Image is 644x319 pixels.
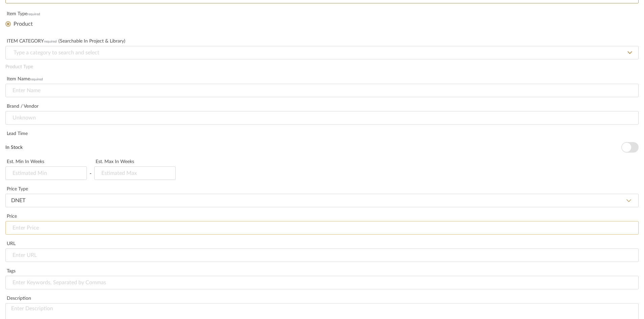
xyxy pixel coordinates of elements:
[5,158,87,165] div: Est. Min in Weeks
[5,248,639,262] input: Enter URL
[30,78,43,81] span: required
[5,295,639,302] div: Description
[44,40,57,43] span: required
[5,10,639,17] div: Item Type
[94,166,176,180] input: Estimated Max
[5,213,639,220] div: Price
[5,111,639,125] input: Unknown
[5,19,639,29] mat-radio-group: Select item type
[5,103,639,110] div: Brand / Vendor
[5,144,621,151] label: In Stock
[5,221,639,235] input: Enter Price
[5,240,639,247] div: URL
[14,21,33,27] label: Product
[5,130,639,137] div: Lead Time
[94,158,176,165] div: Est. Max in Weeks
[5,166,87,180] input: Estimated Min
[5,46,639,59] input: Type a category to search and select
[5,38,639,45] div: ITEM CATEGORY
[58,39,125,44] span: (Searchable in Project & Library)
[90,169,92,178] div: -
[5,186,639,192] div: Price Type
[5,84,639,97] input: Enter Name
[5,63,639,71] div: Product Type
[27,12,40,16] span: required
[5,76,639,82] div: Item name
[5,276,639,289] input: Enter Keywords, Separated by Commas
[5,268,639,274] div: Tags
